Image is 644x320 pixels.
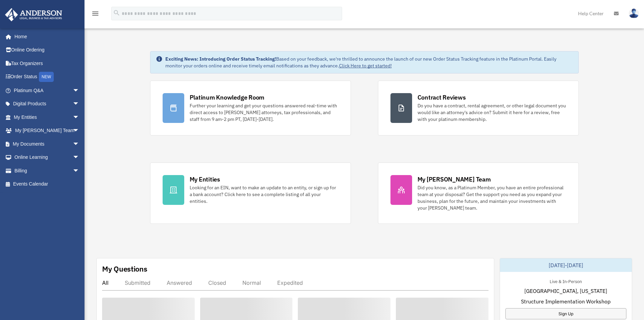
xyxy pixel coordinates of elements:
[73,110,86,124] span: arrow_drop_down
[5,30,86,43] a: Home
[505,308,626,319] a: Sign Up
[524,287,607,295] span: [GEOGRAPHIC_DATA], [US_STATE]
[165,56,573,69] div: Based on your feedback, we're thrilled to announce the launch of our new Order Status Tracking fe...
[5,97,90,111] a: Digital Productsarrow_drop_down
[629,8,639,18] img: User Pic
[5,110,90,124] a: My Entitiesarrow_drop_down
[5,164,90,177] a: Billingarrow_drop_down
[5,43,90,57] a: Online Ordering
[165,56,276,62] strong: Exciting News: Introducing Order Status Tracking!
[190,102,338,123] div: Further your learning and get your questions answered real-time with direct access to [PERSON_NAM...
[73,137,86,151] span: arrow_drop_down
[5,84,90,97] a: Platinum Q&Aarrow_drop_down
[5,124,90,137] a: My [PERSON_NAME] Teamarrow_drop_down
[73,97,86,111] span: arrow_drop_down
[418,93,466,102] div: Contract Reviews
[150,81,351,135] a: Platinum Knowledge Room Further your learning and get your questions answered real-time with dire...
[5,70,90,84] a: Order StatusNEW
[190,175,220,184] div: My Entities
[91,12,99,18] a: menu
[102,279,109,286] div: All
[378,81,579,135] a: Contract Reviews Do you have a contract, rental agreement, or other legal document you would like...
[277,279,303,286] div: Expedited
[113,9,120,17] i: search
[102,264,147,274] div: My Questions
[73,84,86,98] span: arrow_drop_down
[125,279,150,286] div: Submitted
[5,137,90,151] a: My Documentsarrow_drop_down
[378,163,579,224] a: My [PERSON_NAME] Team Did you know, as a Platinum Member, you have an entire professional team at...
[39,72,54,82] div: NEW
[73,164,86,178] span: arrow_drop_down
[544,277,587,284] div: Live & In-Person
[73,124,86,138] span: arrow_drop_down
[150,163,351,224] a: My Entities Looking for an EIN, want to make an update to an entity, or sign up for a bank accoun...
[3,8,64,21] img: Anderson Advisors Platinum Portal
[167,279,192,286] div: Answered
[418,102,566,123] div: Do you have a contract, rental agreement, or other legal document you would like an attorney's ad...
[339,63,392,69] a: Click Here to get started!
[190,184,338,205] div: Looking for an EIN, want to make an update to an entity, or sign up for a bank account? Click her...
[500,258,632,272] div: [DATE]-[DATE]
[5,151,90,164] a: Online Learningarrow_drop_down
[5,57,90,70] a: Tax Organizers
[73,151,86,165] span: arrow_drop_down
[5,177,90,191] a: Events Calendar
[242,279,261,286] div: Normal
[521,297,611,305] span: Structure Implementation Workshop
[91,9,99,18] i: menu
[418,184,566,211] div: Did you know, as a Platinum Member, you have an entire professional team at your disposal? Get th...
[190,93,265,102] div: Platinum Knowledge Room
[208,279,226,286] div: Closed
[418,175,491,184] div: My [PERSON_NAME] Team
